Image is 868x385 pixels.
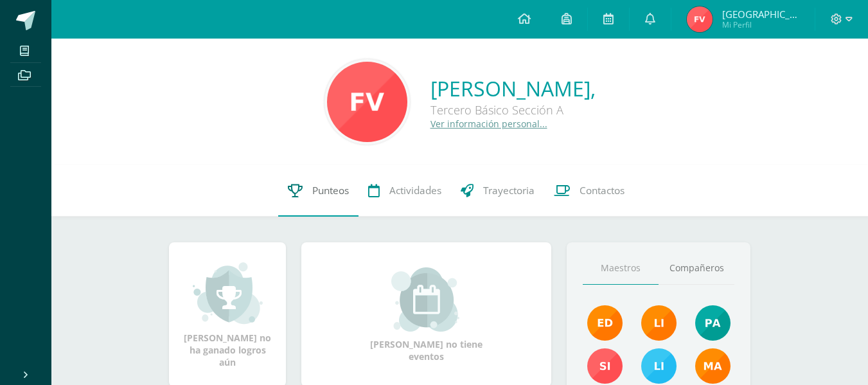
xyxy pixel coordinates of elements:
span: Punteos [312,184,349,197]
span: Contactos [580,184,624,197]
img: 6495a5ec7aeeed389f61bcc63171547b.png [687,6,713,32]
img: f40e456500941b1b33f0807dd74ea5cf.png [587,305,623,341]
div: [PERSON_NAME] no ha ganado logros aún [182,261,273,368]
span: Trayectoria [483,184,535,197]
img: 93ccdf12d55837f49f350ac5ca2a40a5.png [641,348,677,384]
a: Maestros [583,252,659,285]
a: Actividades [359,165,451,217]
a: Punteos [278,165,359,217]
img: event_small.png [391,267,461,332]
span: [GEOGRAPHIC_DATA] [722,8,799,21]
span: Mi Perfil [722,19,799,30]
img: achievement_small.png [193,261,263,325]
img: 40c28ce654064086a0d3fb3093eec86e.png [695,305,731,341]
img: cefb4344c5418beef7f7b4a6cc3e812c.png [641,305,677,341]
span: Actividades [389,184,441,197]
a: Compañeros [659,252,734,285]
a: Trayectoria [451,165,544,217]
a: Ver información personal... [430,118,547,130]
a: Contactos [544,165,634,217]
img: 3ecf7272c1ef1ba16434def56fd9ce92.png [327,62,407,142]
img: f1876bea0eda9ed609c3471a3207beac.png [587,348,623,384]
div: Tercero Básico Sección A [430,102,596,118]
div: [PERSON_NAME] no tiene eventos [362,267,491,363]
a: [PERSON_NAME], [430,75,596,102]
img: 560278503d4ca08c21e9c7cd40ba0529.png [695,348,731,384]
